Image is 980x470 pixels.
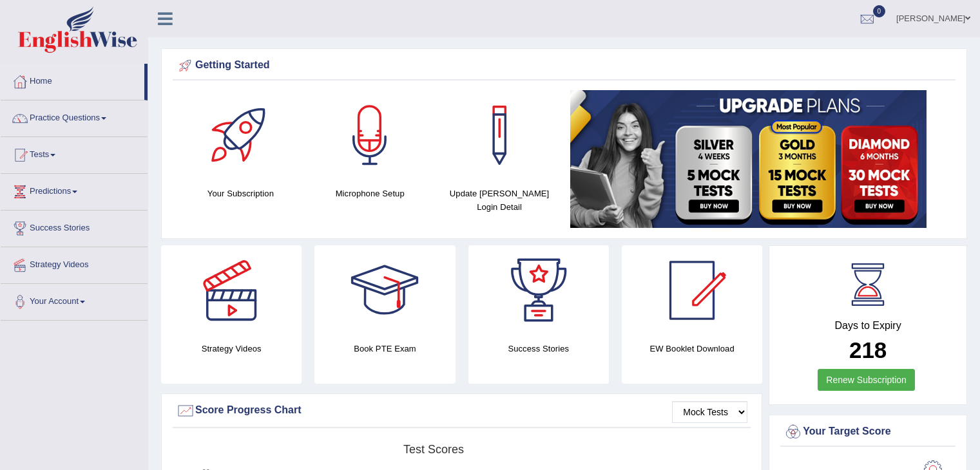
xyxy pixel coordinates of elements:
div: Your Target Score [783,422,952,442]
h4: EW Booklet Download [622,342,762,355]
h4: Your Subscription [182,187,299,200]
a: Success Stories [1,211,148,243]
h4: Strategy Videos [161,342,302,355]
h4: Book PTE Exam [314,342,455,355]
h4: Days to Expiry [783,320,952,332]
div: Score Progress Chart [176,401,747,420]
h4: Success Stories [468,342,609,355]
a: Tests [1,137,148,169]
b: 218 [849,337,887,362]
a: Predictions [1,174,148,206]
h4: Update [PERSON_NAME] Login Detail [441,187,558,214]
img: small5.jpg [570,90,927,228]
span: 0 [873,5,886,17]
div: Getting Started [176,56,952,75]
a: Practice Questions [1,100,148,133]
a: Home [1,64,144,96]
h4: Microphone Setup [312,187,428,200]
a: Your Account [1,284,148,316]
a: Strategy Videos [1,247,148,279]
tspan: Test scores [403,443,464,456]
a: Renew Subscription [818,369,915,391]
